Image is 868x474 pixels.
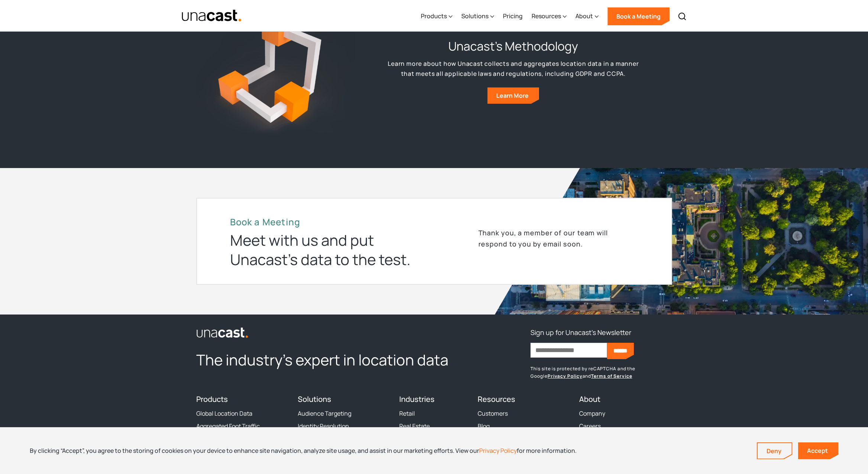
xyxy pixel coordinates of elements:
h4: About [579,395,672,404]
h3: Sign up for Unacast's Newsletter [530,326,631,338]
a: Privacy Policy [479,446,517,455]
div: Products [421,12,447,20]
a: Real Estate [399,422,430,430]
a: Global Location Data [196,410,252,417]
a: Accept [798,442,838,459]
div: Resources [532,12,561,20]
p: This site is protected by reCAPTCHA and the Google and [530,365,672,380]
h2: Book a Meeting [230,216,423,228]
p: Thank you, a member of our team will respond to you by email soon. [478,227,612,249]
a: Company [579,410,605,417]
a: Pricing [503,1,523,32]
a: Aggregated Foot Traffic [196,422,260,430]
div: Solutions [461,1,494,32]
p: Learn more about how Unacast collects and aggregates location data in a manner that meets all app... [383,59,644,78]
a: Identity Resolution [298,422,349,430]
a: Terms of Service [591,373,632,379]
img: bird's eye view of the city [451,168,868,315]
div: About [575,1,598,32]
a: Deny [758,443,792,459]
a: Audience Targeting [298,410,351,417]
h4: Resources [478,395,570,404]
h3: Unacast's Methodology [448,38,578,54]
img: Unacast logo [196,327,248,338]
a: Learn More [487,87,539,104]
div: About [575,12,593,20]
h2: The industry’s expert in location data [196,350,469,370]
a: Book a Meeting [607,7,669,25]
a: Products [196,394,228,404]
a: Retail [399,410,415,417]
img: Search icon [678,12,687,21]
a: Blog [478,422,490,430]
a: Solutions [298,394,331,404]
div: Resources [532,1,567,32]
h4: Industries [399,395,469,404]
a: home [181,9,242,22]
a: Careers [579,422,601,430]
div: Meet with us and put Unacast’s data to the test. [230,230,423,269]
a: link to the homepage [196,326,469,338]
a: Customers [478,410,508,417]
img: Unacast text logo [181,9,242,22]
div: Products [421,1,452,32]
a: Privacy Policy [548,373,583,379]
div: By clicking “Accept”, you agree to the storing of cookies on your device to enhance site navigati... [30,446,577,455]
div: Solutions [461,12,488,20]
